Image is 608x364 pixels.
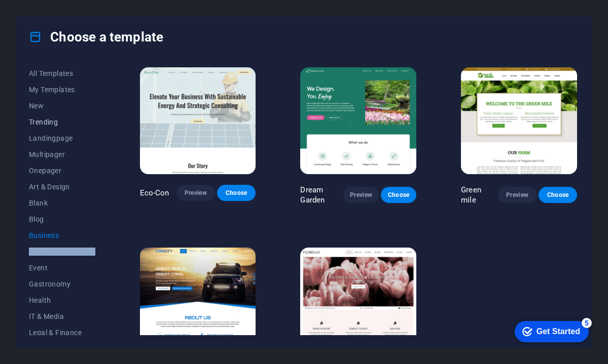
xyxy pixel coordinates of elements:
span: Preview [506,191,528,199]
button: New [29,98,95,114]
span: Trending [29,118,95,126]
button: Art & Design [29,179,95,195]
span: Blog [29,215,95,223]
button: Preview [498,187,537,203]
button: Trending [29,114,95,130]
span: Choose [389,191,408,199]
button: Blank [29,195,95,211]
div: 5 [75,2,85,12]
span: Choose [547,191,569,199]
button: Choose [539,187,577,203]
span: Art & Design [29,183,95,191]
span: Gastronomy [29,280,95,288]
img: Green mile [461,67,577,174]
span: Business [29,231,95,239]
img: CarCity [140,248,256,354]
p: Dream Garden [300,185,343,205]
img: Dream Garden [300,67,416,174]
span: Preview [185,189,207,197]
button: Business [29,227,95,244]
p: Eco-Con [140,188,169,198]
span: IT & Media [29,312,95,320]
span: Health [29,296,95,304]
span: Multipager [29,150,95,158]
button: IT & Media [29,308,95,325]
button: Legal & Finance [29,325,95,341]
span: New [29,102,95,110]
button: Multipager [29,146,95,163]
div: Get Started 5 items remaining, 0% complete [8,5,82,26]
img: Florello [300,248,416,354]
button: Choose [381,187,416,203]
span: Onepager [29,167,95,175]
p: Green mile [461,185,498,205]
span: Blank [29,199,95,207]
span: All Templates [29,69,95,77]
span: My Templates [29,86,95,94]
button: Preview [343,187,379,203]
span: Legal & Finance [29,329,95,337]
span: Preview [351,191,371,199]
button: Landingpage [29,130,95,146]
button: Choose [217,185,256,201]
span: Event [29,264,95,272]
span: Education & Culture [29,248,95,256]
button: All Templates [29,65,95,82]
button: Gastronomy [29,276,95,292]
button: Onepager [29,163,95,179]
img: Eco-Con [140,67,256,174]
button: Blog [29,211,95,227]
button: My Templates [29,82,95,98]
button: Education & Culture [29,244,95,260]
span: Choose [225,189,247,197]
span: Landingpage [29,134,95,142]
h4: Choose a template [29,29,163,45]
div: Get Started [30,11,74,20]
button: Preview [176,185,215,201]
button: Health [29,292,95,308]
button: Event [29,260,95,276]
